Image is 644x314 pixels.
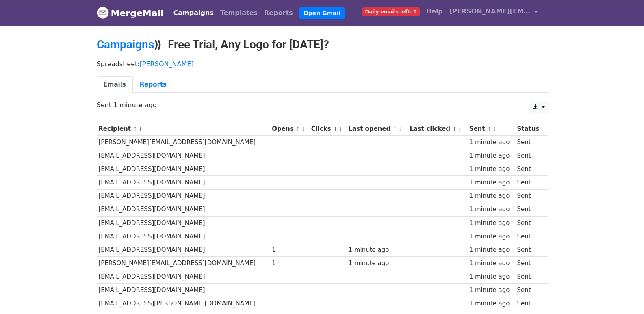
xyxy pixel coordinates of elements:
div: 1 minute ago [469,219,513,228]
div: 1 minute ago [469,232,513,241]
th: Sent [467,122,515,136]
div: 1 minute ago [469,138,513,147]
div: 1 minute ago [349,259,406,268]
td: [PERSON_NAME][EMAIL_ADDRESS][DOMAIN_NAME] [97,257,270,270]
a: Emails [97,76,133,93]
td: [EMAIL_ADDRESS][DOMAIN_NAME] [97,270,270,284]
td: Sent [515,257,543,270]
div: 1 minute ago [469,245,513,255]
span: Daily emails left: 0 [362,7,420,16]
td: [EMAIL_ADDRESS][DOMAIN_NAME] [97,176,270,189]
td: Sent [515,216,543,230]
td: Sent [515,149,543,162]
th: Opens [270,122,309,136]
div: 1 minute ago [469,151,513,160]
a: MergeMail [97,4,164,22]
div: 1 minute ago [469,178,513,187]
div: 1 minute ago [469,205,513,214]
td: Sent [515,189,543,203]
td: [EMAIL_ADDRESS][DOMAIN_NAME] [97,162,270,176]
td: Sent [515,136,543,149]
td: Sent [515,230,543,243]
td: [EMAIL_ADDRESS][DOMAIN_NAME] [97,149,270,162]
div: 1 minute ago [349,245,406,255]
td: [EMAIL_ADDRESS][DOMAIN_NAME] [97,243,270,256]
td: Sent [515,176,543,189]
div: 1 minute ago [469,272,513,282]
div: 1 minute ago [469,299,513,308]
td: [EMAIL_ADDRESS][DOMAIN_NAME] [97,216,270,230]
td: [EMAIL_ADDRESS][DOMAIN_NAME] [97,203,270,216]
a: ↑ [487,126,492,132]
div: 1 minute ago [469,191,513,201]
a: ↓ [301,126,305,132]
span: [PERSON_NAME][EMAIL_ADDRESS][DOMAIN_NAME] [449,6,531,16]
a: Campaigns [97,38,154,51]
a: [PERSON_NAME][EMAIL_ADDRESS][DOMAIN_NAME] [446,3,541,22]
h2: ⟫ Free Trial, Any Logo for [DATE]? [97,38,548,52]
th: Last opened [347,122,408,136]
td: [PERSON_NAME][EMAIL_ADDRESS][DOMAIN_NAME] [97,136,270,149]
td: [EMAIL_ADDRESS][DOMAIN_NAME] [97,189,270,203]
div: 1 [272,245,307,255]
a: ↓ [398,126,402,132]
div: 1 minute ago [469,165,513,174]
th: Recipient [97,122,270,136]
div: 1 minute ago [469,286,513,295]
a: Templates [217,5,261,21]
a: Reports [133,76,173,93]
td: [EMAIL_ADDRESS][PERSON_NAME][DOMAIN_NAME] [97,297,270,310]
td: [EMAIL_ADDRESS][DOMAIN_NAME] [97,284,270,297]
a: ↓ [338,126,343,132]
a: ↓ [458,126,462,132]
img: MergeMail logo [97,6,109,19]
td: Sent [515,243,543,256]
p: Spreadsheet: [97,60,548,68]
a: ↑ [333,126,338,132]
th: Status [515,122,543,136]
a: ↓ [138,126,143,132]
a: ↑ [296,126,300,132]
th: Clicks [309,122,347,136]
a: Campaigns [170,5,217,21]
td: Sent [515,284,543,297]
td: Sent [515,203,543,216]
td: [EMAIL_ADDRESS][DOMAIN_NAME] [97,230,270,243]
a: Reports [261,5,296,21]
a: ↑ [133,126,137,132]
a: Open Gmail [299,7,345,19]
a: ↑ [452,126,457,132]
a: ↑ [393,126,397,132]
div: 1 [272,259,307,268]
th: Last clicked [408,122,467,136]
td: Sent [515,162,543,176]
td: Sent [515,270,543,284]
a: Help [423,3,446,19]
a: [PERSON_NAME] [140,60,194,68]
p: Sent 1 minute ago [97,101,548,109]
a: Daily emails left: 0 [359,3,423,19]
div: 1 minute ago [469,259,513,268]
td: Sent [515,297,543,310]
a: ↓ [492,126,497,132]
